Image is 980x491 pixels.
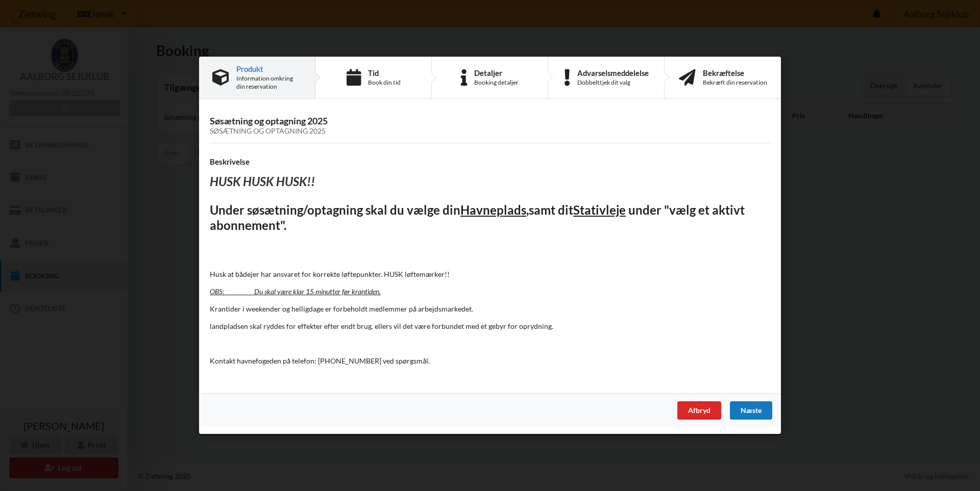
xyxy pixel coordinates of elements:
[210,115,770,136] h3: Søsætning og optagning 2025
[368,79,401,87] div: Book din tid
[236,74,302,91] div: Information omkring din reservation
[573,202,626,217] u: Stativleje
[703,79,767,87] div: Bekræft din reservation
[368,69,401,77] div: Tid
[210,127,770,136] div: Søsætning og optagning 2025
[210,174,315,189] i: HUSK HUSK HUSK!!
[210,356,770,366] p: Kontakt havnefogeden på telefon: [PHONE_NUMBER] ved spørgsmål.
[577,79,649,87] div: Dobbelttjek dit valg
[210,269,770,279] p: Husk at bådejer har ansvaret for korrekte løftepunkter. HUSK løftemærker!!
[474,69,519,77] div: Detaljer
[526,202,529,217] u: ,
[236,65,302,73] div: Produkt
[460,202,526,217] u: Havneplads
[210,304,770,314] p: Krantider i weekender og helligdage er forbeholdt medlemmer på arbejdsmarkedet.
[730,402,772,420] div: Næste
[210,321,770,331] p: landpladsen skal ryddes for effekter efter endt brug. ellers vil det være forbundet med et gebyr ...
[210,157,770,167] h4: Beskrivelse
[677,402,721,420] div: Afbryd
[210,287,381,296] u: OBS: Du skal være klar 15 minutter før krantiden.
[703,69,767,77] div: Bekræftelse
[474,79,519,87] div: Booking detaljer
[577,69,649,77] div: Advarselsmeddelelse
[210,202,770,234] h2: Under søsætning/optagning skal du vælge din samt dit under "vælg et aktivt abonnement".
